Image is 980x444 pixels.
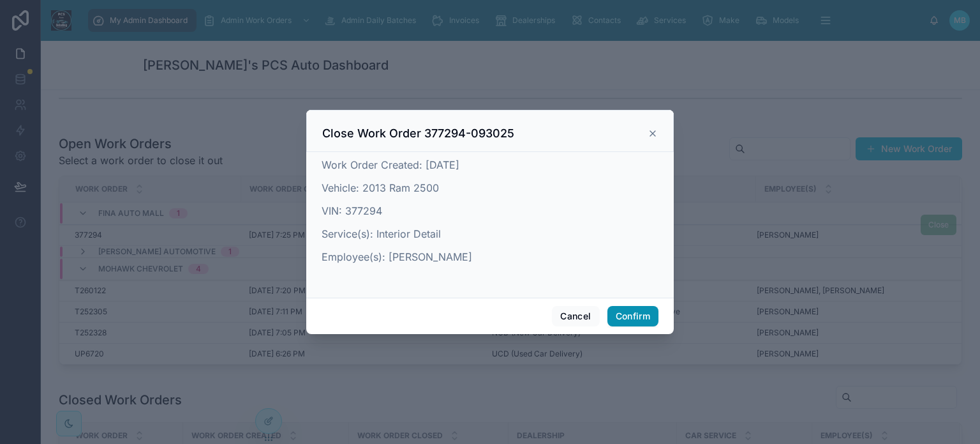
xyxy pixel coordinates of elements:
[322,249,658,264] p: Employee(s): [PERSON_NAME]
[322,226,658,241] p: Service(s): Interior Detail
[552,306,599,326] button: Cancel
[322,126,514,141] h3: Close Work Order 377294-093025
[322,180,658,195] p: Vehicle: 2013 Ram 2500
[607,306,658,326] button: Confirm
[322,203,658,218] p: VIN: 377294
[322,157,658,172] p: Work Order Created: [DATE]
